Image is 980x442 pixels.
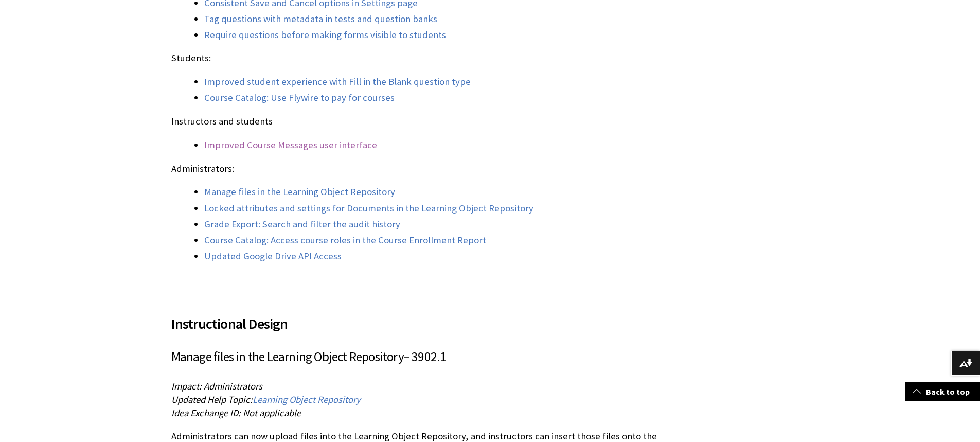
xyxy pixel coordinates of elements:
h2: Instructional Design [171,300,657,334]
span: Idea Exchange ID: Not applicable [171,407,301,419]
p: Students: [171,51,657,65]
span: Manage files in the Learning Object Repository [171,348,404,365]
a: Course Catalog: Access course roles in the Course Enrollment Report [204,234,486,246]
span: Learning Object Repository [253,394,361,405]
p: Instructors and students [171,115,657,128]
a: Grade Export: Search and filter the audit history [204,218,400,231]
a: Locked attributes and settings for Documents in the Learning Object Repository [204,202,533,215]
h3: – 3902.1 [171,347,657,367]
a: Updated Google Drive API Access [204,250,342,262]
a: Course Catalog: Use Flywire to pay for courses [204,92,395,104]
a: Improved Course Messages user interface [204,139,377,151]
a: Back to top [905,382,980,401]
a: Manage files in the Learning Object Repository [204,186,395,198]
a: Tag questions with metadata in tests and question banks [204,13,437,25]
span: Impact: Administrators [171,380,262,392]
a: Learning Object Repository [253,394,361,406]
p: Administrators: [171,162,657,175]
a: Improved student experience with Fill in the Blank question type [204,76,471,88]
a: Require questions before making forms visible to students [204,29,446,41]
span: Updated Help Topic: [171,394,253,405]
